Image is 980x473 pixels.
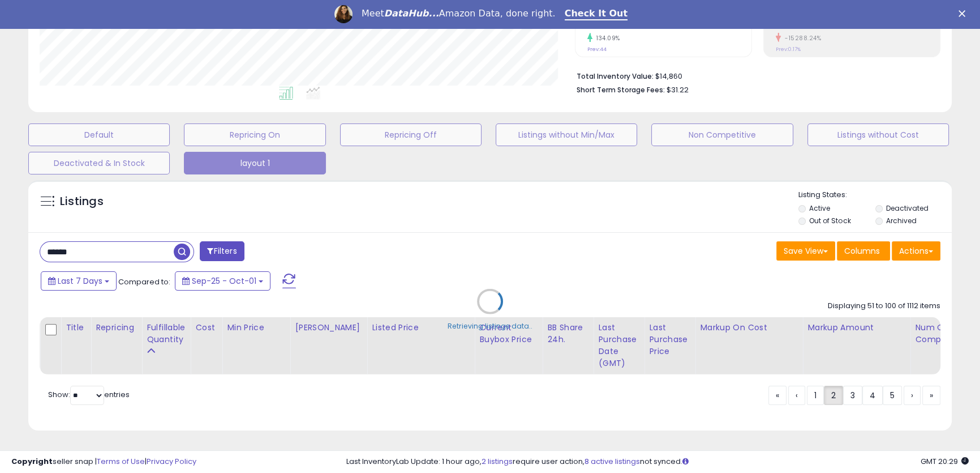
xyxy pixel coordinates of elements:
b: Short Term Storage Fees: [577,85,665,95]
div: Last InventoryLab Update: 1 hour ago, require user action, not synced. [346,457,969,467]
button: Default [28,123,170,146]
li: $14,860 [577,69,932,82]
a: Terms of Use [97,456,145,467]
small: 134.09% [592,34,620,42]
img: Profile image for Georgie [334,5,353,23]
button: Deactivated & In Stock [28,152,170,174]
button: Repricing Off [340,123,482,146]
i: DataHub... [384,8,439,19]
small: Prev: 0.17% [776,46,801,53]
button: Listings without Cost [807,123,949,146]
a: 8 active listings [584,456,640,467]
button: layout 1 [184,152,325,174]
div: seller snap | | [11,457,196,467]
div: Close [958,10,970,17]
strong: Copyright [11,456,53,467]
b: Total Inventory Value: [577,71,654,81]
button: Listings without Min/Max [496,123,637,146]
small: Prev: 44 [587,46,607,53]
span: 2025-10-9 20:29 GMT [921,456,969,467]
button: Non Competitive [651,123,793,146]
span: $31.22 [667,84,689,95]
small: -15288.24% [781,34,821,42]
a: Check It Out [565,8,628,20]
a: 2 listings [482,456,513,467]
a: Privacy Policy [147,456,196,467]
button: Repricing On [184,123,325,146]
div: Retrieving listings data.. [448,321,532,331]
div: Meet Amazon Data, done right. [362,8,556,19]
